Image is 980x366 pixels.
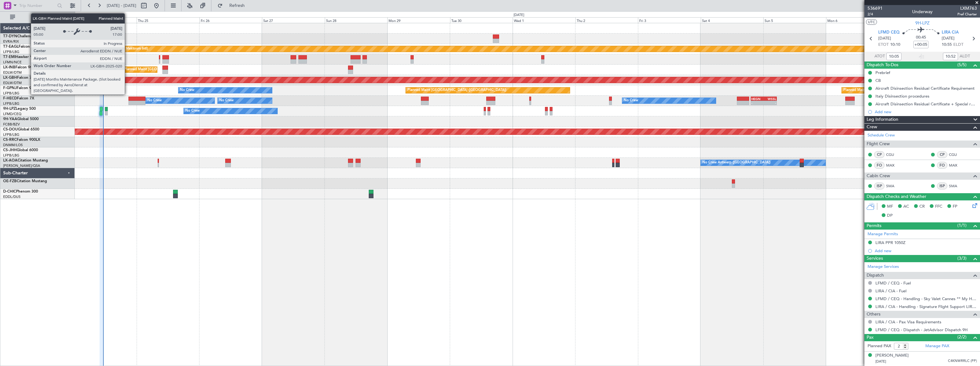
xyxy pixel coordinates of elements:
a: Schedule Crew [868,132,895,139]
a: LFPB/LBG [3,91,19,96]
div: No Crew Antwerp ([GEOGRAPHIC_DATA]) [702,158,770,167]
div: Planned Maint [GEOGRAPHIC_DATA] ([GEOGRAPHIC_DATA]) [124,65,223,74]
div: ISP [937,183,947,189]
div: Tue 30 [450,17,513,23]
button: UTC [866,19,877,25]
a: MAX [886,162,900,168]
div: Planned Maint [GEOGRAPHIC_DATA] ([GEOGRAPHIC_DATA]) [843,86,942,95]
a: F-HECDFalcon 7X [3,97,34,100]
span: CR [919,204,925,210]
div: Italy Disinsection procedures [875,93,929,99]
span: Permits [867,222,881,230]
div: CB [875,78,881,83]
div: [DATE] [76,13,87,18]
div: No Crew [185,106,200,116]
a: CGU [886,152,900,157]
span: ATOT [874,53,885,60]
input: Trip Number [19,1,55,10]
a: LFMD / CEQ - Handling - Sky Valet Cannes ** My Handling**LFMD / CEQ [875,296,977,301]
span: Leg Information [867,116,898,123]
span: CS-RRC [3,138,17,142]
div: Aircraft Disinsection Residual Certificate Requirement [875,86,975,91]
a: CS-RRCFalcon 900LX [3,138,40,142]
div: Sat 27 [262,17,324,23]
span: Dispatch Checks and Weather [867,193,926,200]
a: CS-JHHGlobal 6000 [3,148,38,152]
a: D-CHICPhenom 300 [3,190,38,194]
div: Sun 5 [763,17,826,23]
div: - [764,101,776,105]
span: 10:55 [942,42,952,48]
span: [DATE] - [DATE] [107,3,136,8]
span: 2/4 [868,12,883,17]
a: LIRA / CIA - Handling - Signature Flight Support LIRA / CIA [875,304,977,309]
span: C4KNWRRLC (PP) [948,358,977,364]
span: CS-JHH [3,148,17,152]
div: Add new [875,109,977,114]
a: EDLW/DTM [3,81,22,85]
span: LX-GBH [3,76,17,80]
input: --:-- [886,53,901,60]
div: CP [874,151,885,158]
span: Others [867,311,880,318]
span: [DATE] [875,359,886,364]
a: LX-GBHFalcon 7X [3,76,34,80]
a: LFMD/CEQ [3,112,21,116]
label: Planned PAX [868,343,891,349]
div: WSSL [764,97,776,101]
a: LFMD / CEQ - Dispatch - JetAdvisor Dispatch 9H [875,327,968,332]
span: DP [887,213,893,219]
span: (2/2) [957,334,966,340]
span: CS-DOU [3,128,18,131]
span: (1/1) [957,222,966,229]
div: ISP [874,183,885,189]
a: 9H-YAAGlobal 5000 [3,117,39,121]
span: Cabin Crew [867,172,890,180]
a: [PERSON_NAME]/QSA [3,163,40,168]
span: [DATE] [942,35,955,42]
div: Mon 6 [826,17,889,23]
a: LFPB/LBG [3,50,19,54]
a: LIRA / CIA - Pax Visa Requirements [875,319,941,325]
span: Services [867,255,883,262]
button: Refresh [215,1,252,11]
span: FP [953,204,957,210]
div: Planned Maint Dubai (Al Maktoum Intl) [86,44,148,54]
span: (3/3) [957,255,966,262]
div: Mon 29 [387,17,450,23]
div: Planned Maint [GEOGRAPHIC_DATA] ([GEOGRAPHIC_DATA]) [407,86,506,95]
a: LFPB/LBG [3,153,19,158]
button: All Aircraft [7,12,68,22]
a: LFPB/LBG [3,101,19,106]
span: Pax [867,334,874,341]
span: T7-DYN [3,34,17,38]
div: Wed 1 [513,17,575,23]
a: Manage Permits [868,231,898,237]
span: LX-AOA [3,159,18,162]
div: Fri 3 [638,17,700,23]
div: Fri 26 [199,17,262,23]
a: LIRA / CIA - Fuel [875,288,906,294]
span: F-HECD [3,97,17,100]
span: 10:10 [890,42,900,48]
div: CP [937,151,947,158]
a: MAX [949,162,963,168]
a: LFPB/LBG [3,132,19,137]
span: 9H-YAA [3,117,17,121]
a: OE-FZBCitation Mustang [3,179,47,183]
div: Aircraft Disinsection Residual Certificate + Special request [875,101,977,107]
span: T7-EAGL [3,45,19,49]
span: ALDT [960,53,970,60]
span: LIRA CIA [942,29,959,36]
div: HEGN [751,97,764,101]
div: Underway [912,8,933,15]
span: 9H-LPZ [3,107,16,111]
a: T7-EMIHawker 900XP [3,55,41,59]
span: MF [887,204,893,210]
div: Wed 24 [74,17,137,23]
span: 9H-LPZ [915,20,929,26]
span: OE-FZB [3,179,17,183]
span: LX-INB [3,66,15,69]
a: SMA [949,183,963,189]
div: FO [874,162,885,169]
